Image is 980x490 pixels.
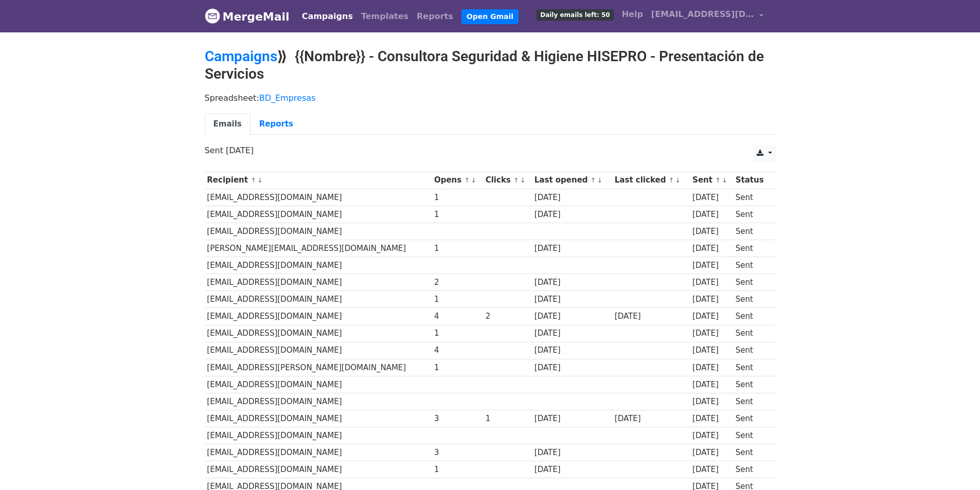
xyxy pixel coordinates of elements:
div: [DATE] [534,243,610,255]
img: MergeMail logo [205,8,220,24]
td: Sent [733,257,770,274]
div: 4 [434,344,480,356]
td: Sent [733,410,770,427]
td: [PERSON_NAME][EMAIL_ADDRESS][DOMAIN_NAME] [205,240,432,257]
td: Sent [733,376,770,393]
td: [EMAIL_ADDRESS][DOMAIN_NAME] [205,274,432,291]
a: BD_Empresas [259,93,316,103]
div: 2 [434,277,480,288]
div: 1 [486,413,529,425]
td: [EMAIL_ADDRESS][DOMAIN_NAME] [205,342,432,359]
td: Sent [733,342,770,359]
div: 1 [434,209,480,221]
div: [DATE] [615,311,688,322]
a: MergeMail [205,6,290,27]
div: [DATE] [534,294,610,305]
a: Open Gmail [461,9,519,24]
p: Sent [DATE] [205,145,776,156]
td: Sent [733,461,770,478]
div: [DATE] [692,362,730,374]
td: [EMAIL_ADDRESS][DOMAIN_NAME] [205,206,432,223]
a: ↑ [251,176,256,184]
a: ↓ [597,176,603,184]
div: [DATE] [692,430,730,442]
span: [EMAIL_ADDRESS][DOMAIN_NAME] [651,8,754,21]
td: Sent [733,325,770,342]
div: [DATE] [534,277,610,288]
td: [EMAIL_ADDRESS][DOMAIN_NAME] [205,223,432,240]
div: 1 [434,192,480,204]
td: [EMAIL_ADDRESS][DOMAIN_NAME] [205,410,432,427]
td: [EMAIL_ADDRESS][PERSON_NAME][DOMAIN_NAME] [205,359,432,376]
td: [EMAIL_ADDRESS][DOMAIN_NAME] [205,257,432,274]
div: [DATE] [692,226,730,238]
td: [EMAIL_ADDRESS][DOMAIN_NAME] [205,308,432,325]
a: ↓ [520,176,526,184]
div: [DATE] [534,413,610,425]
a: Help [618,4,647,25]
div: [DATE] [692,294,730,305]
div: [DATE] [534,209,610,221]
a: Templates [357,6,413,27]
th: Last clicked [612,172,690,189]
div: [DATE] [692,396,730,408]
a: ↑ [513,176,519,184]
a: ↓ [675,176,681,184]
td: [EMAIL_ADDRESS][DOMAIN_NAME] [205,291,432,308]
td: [EMAIL_ADDRESS][DOMAIN_NAME] [205,393,432,410]
td: Sent [733,274,770,291]
td: Sent [733,189,770,206]
td: Sent [733,240,770,257]
th: Clicks [483,172,532,189]
a: [EMAIL_ADDRESS][DOMAIN_NAME] [647,4,768,28]
td: [EMAIL_ADDRESS][DOMAIN_NAME] [205,427,432,444]
div: [DATE] [534,311,610,322]
td: Sent [733,444,770,461]
td: Sent [733,308,770,325]
td: [EMAIL_ADDRESS][DOMAIN_NAME] [205,461,432,478]
td: [EMAIL_ADDRESS][DOMAIN_NAME] [205,444,432,461]
td: [EMAIL_ADDRESS][DOMAIN_NAME] [205,189,432,206]
a: Reports [413,6,457,27]
div: 1 [434,294,480,305]
a: Emails [205,114,251,135]
a: ↓ [722,176,727,184]
div: 1 [434,328,480,339]
a: Reports [251,114,302,135]
td: Sent [733,393,770,410]
th: Recipient [205,172,432,189]
h2: ⟫ {{Nombre}} - Consultora Seguridad & Higiene HISEPRO - Presentación de Servicios [205,48,776,82]
td: [EMAIL_ADDRESS][DOMAIN_NAME] [205,325,432,342]
a: Campaigns [205,48,277,65]
div: [DATE] [692,413,730,425]
div: [DATE] [692,277,730,288]
p: Spreadsheet: [205,93,776,103]
div: [DATE] [534,344,610,356]
div: [DATE] [692,379,730,391]
div: [DATE] [692,344,730,356]
div: 1 [434,464,480,476]
td: Sent [733,223,770,240]
div: [DATE] [692,260,730,271]
span: Daily emails left: 50 [537,9,613,21]
a: ↑ [464,176,470,184]
th: Opens [432,172,483,189]
td: Sent [733,291,770,308]
td: Sent [733,427,770,444]
a: ↑ [591,176,596,184]
a: ↓ [257,176,263,184]
div: [DATE] [534,362,610,374]
td: [EMAIL_ADDRESS][DOMAIN_NAME] [205,376,432,393]
div: [DATE] [692,311,730,322]
div: 4 [434,311,480,322]
div: 1 [434,362,480,374]
a: ↑ [715,176,721,184]
a: ↓ [471,176,476,184]
div: 3 [434,447,480,459]
a: Daily emails left: 50 [532,4,617,25]
div: 1 [434,243,480,255]
div: [DATE] [692,192,730,204]
th: Status [733,172,770,189]
div: 3 [434,413,480,425]
div: [DATE] [692,243,730,255]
